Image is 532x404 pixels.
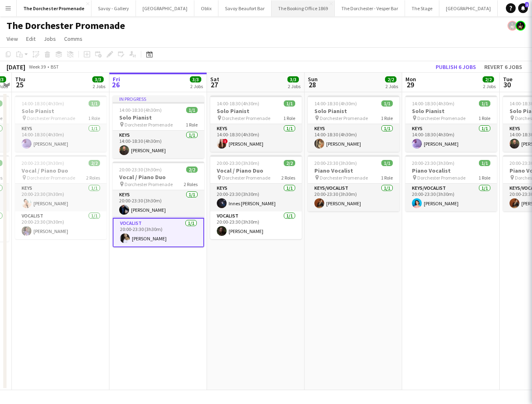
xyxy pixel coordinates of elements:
[314,100,357,107] span: 14:00-18:30 (4h30m)
[412,160,454,166] span: 20:00-23:30 (3h30m)
[503,75,512,83] span: Tue
[27,115,75,121] span: Dorchester Promenade
[15,211,107,239] app-card-role: Vocalist1/120:00-23:30 (3h30m)[PERSON_NAME]
[417,115,465,121] span: Dorchester Promenade
[186,122,198,128] span: 1 Role
[113,75,120,83] span: Fri
[14,80,25,89] span: 25
[190,83,203,89] div: 2 Jobs
[481,62,525,72] button: Revert 6 jobs
[308,107,399,115] h3: Solo Pianist
[525,2,529,7] span: 1
[15,167,107,174] h3: Vocal / Piano Duo
[210,107,302,115] h3: Solo Pianist
[320,175,368,181] span: Dorchester Promenade
[516,21,525,31] app-user-avatar: Helena Debono
[381,175,393,181] span: 1 Role
[222,115,270,121] span: Dorchester Promenade
[125,181,173,187] span: Dorchester Promenade
[272,0,335,16] button: The Booking Office 1869
[483,76,494,82] span: 2/2
[86,175,100,181] span: 2 Roles
[92,76,104,82] span: 3/3
[22,100,64,107] span: 14:00-18:30 (4h30m)
[64,35,82,42] span: Comms
[113,114,204,121] h3: Solo Pianist
[186,166,198,173] span: 2/2
[307,80,318,89] span: 28
[61,33,86,44] a: Comms
[44,35,56,42] span: Jobs
[385,76,396,82] span: 2/2
[320,115,368,121] span: Dorchester Promenade
[405,75,416,83] span: Mon
[405,107,497,115] h3: Solo Pianist
[217,160,259,166] span: 20:00-23:30 (3h30m)
[88,115,100,121] span: 1 Role
[7,35,18,42] span: View
[190,76,201,82] span: 3/3
[483,83,496,89] div: 2 Jobs
[479,160,490,166] span: 1/1
[412,100,454,107] span: 14:00-18:30 (4h30m)
[209,80,219,89] span: 27
[308,184,399,211] app-card-role: Keys/Vocalist1/120:00-23:30 (3h30m)[PERSON_NAME]
[210,124,302,152] app-card-role: Keys1/114:00-18:30 (4h30m)![PERSON_NAME]
[113,162,204,247] app-job-card: 20:00-23:30 (3h30m)2/2Vocal / Piano Duo Dorchester Promenade2 RolesKeys1/120:00-23:30 (3h30m)[PER...
[113,131,204,158] app-card-role: Keys1/114:00-18:30 (4h30m)[PERSON_NAME]
[15,184,107,211] app-card-role: Keys1/120:00-23:30 (3h30m)[PERSON_NAME]
[218,0,272,16] button: Savoy Beaufort Bar
[23,33,39,44] a: Edit
[184,181,198,187] span: 2 Roles
[210,184,302,211] app-card-role: Keys1/120:00-23:30 (3h30m)Innes [PERSON_NAME]
[27,64,47,70] span: Week 39
[17,0,91,16] button: The Dorchester Promenade
[89,100,100,107] span: 1/1
[223,139,228,144] span: !
[335,0,405,16] button: The Dorchester - Vesper Bar
[210,211,302,239] app-card-role: Vocalist1/120:00-23:30 (3h30m)[PERSON_NAME]
[222,175,270,181] span: Dorchester Promenade
[210,155,302,239] app-job-card: 20:00-23:30 (3h30m)2/2Vocal / Piano Duo Dorchester Promenade2 RolesKeys1/120:00-23:30 (3h30m)Inne...
[405,155,497,211] app-job-card: 20:00-23:30 (3h30m)1/1Piano Vocalist Dorchester Promenade1 RoleKeys/Vocalist1/120:00-23:30 (3h30m...
[308,124,399,152] app-card-role: Keys1/114:00-18:30 (4h30m)[PERSON_NAME]
[3,33,21,44] a: View
[91,0,136,16] button: Savoy - Gallery
[479,100,490,107] span: 1/1
[479,115,490,121] span: 1 Role
[432,62,479,72] button: Publish 6 jobs
[314,160,357,166] span: 20:00-23:30 (3h30m)
[210,95,302,152] app-job-card: 14:00-18:30 (4h30m)1/1Solo Pianist Dorchester Promenade1 RoleKeys1/114:00-18:30 (4h30m)![PERSON_N...
[15,95,107,152] app-job-card: 14:00-18:30 (4h30m)1/1Solo Pianist Dorchester Promenade1 RoleKeys1/114:00-18:30 (4h30m)[PERSON_NAME]
[281,175,295,181] span: 2 Roles
[125,122,173,128] span: Dorchester Promenade
[284,100,295,107] span: 1/1
[15,124,107,152] app-card-role: Keys1/114:00-18:30 (4h30m)[PERSON_NAME]
[518,3,528,13] a: 1
[15,155,107,239] app-job-card: 20:00-23:30 (3h30m)2/2Vocal / Piano Duo Dorchester Promenade2 RolesKeys1/120:00-23:30 (3h30m)[PER...
[385,83,398,89] div: 2 Jobs
[113,95,204,158] app-job-card: In progress14:00-18:30 (4h30m)1/1Solo Pianist Dorchester Promenade1 RoleKeys1/114:00-18:30 (4h30m...
[308,167,399,174] h3: Piano Vocalist
[210,167,302,174] h3: Vocal / Piano Duo
[439,0,498,16] button: [GEOGRAPHIC_DATA]
[288,83,301,89] div: 2 Jobs
[22,160,64,166] span: 20:00-23:30 (3h30m)
[7,63,25,71] div: [DATE]
[119,166,162,173] span: 20:00-23:30 (3h30m)
[26,35,36,42] span: Edit
[15,107,107,115] h3: Solo Pianist
[27,175,75,181] span: Dorchester Promenade
[405,95,497,152] app-job-card: 14:00-18:30 (4h30m)1/1Solo Pianist Dorchester Promenade1 RoleKeys1/114:00-18:30 (4h30m)[PERSON_NAME]
[405,124,497,152] app-card-role: Keys1/114:00-18:30 (4h30m)[PERSON_NAME]
[308,155,399,211] app-job-card: 20:00-23:30 (3h30m)1/1Piano Vocalist Dorchester Promenade1 RoleKeys/Vocalist1/120:00-23:30 (3h30m...
[381,100,393,107] span: 1/1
